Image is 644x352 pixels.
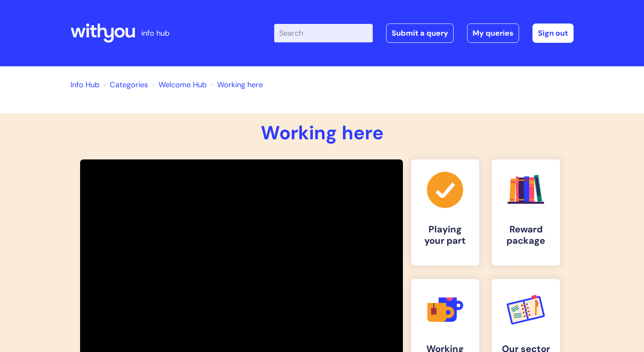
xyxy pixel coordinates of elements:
a: Welcome Hub [158,80,207,90]
a: Info Hub [70,80,99,90]
div: | - [274,23,574,43]
a: Categories [110,80,148,90]
a: Reward package [492,159,560,266]
h1: Working here [70,122,574,144]
a: Sign out [532,23,574,43]
li: Working here [209,78,263,91]
a: My queries [467,23,519,43]
p: info hub [141,26,169,40]
a: Working here [217,80,263,90]
li: Welcome Hub [150,78,207,91]
h4: Reward package [499,224,553,246]
li: Solution home [101,78,148,91]
a: Playing your part [411,159,480,266]
h4: Playing your part [418,224,473,246]
input: Search [274,24,373,42]
a: Submit a query [386,23,454,43]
